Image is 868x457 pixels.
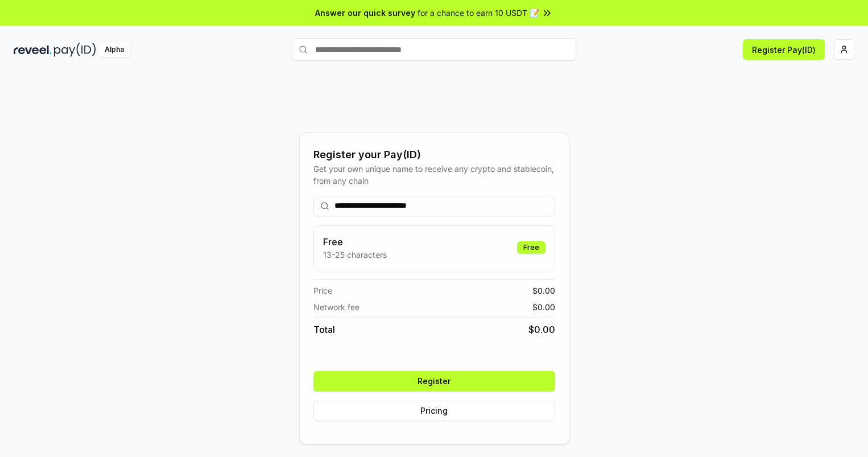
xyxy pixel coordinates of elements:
[14,43,52,57] img: reveel_dark
[315,7,415,19] span: Answer our quick survey
[528,323,555,336] span: $ 0.00
[313,301,359,313] span: Network fee
[313,401,555,421] button: Pricing
[313,285,332,297] span: Price
[54,43,96,57] img: pay_id
[532,301,555,313] span: $ 0.00
[532,285,555,297] span: $ 0.00
[313,371,555,392] button: Register
[313,323,335,336] span: Total
[323,249,387,261] p: 13-25 characters
[313,163,555,187] div: Get your own unique name to receive any crypto and stablecoin, from any chain
[517,241,545,254] div: Free
[313,147,555,163] div: Register your Pay(ID)
[418,7,539,19] span: for a chance to earn 10 USDT 📝
[743,39,825,60] button: Register Pay(ID)
[98,43,130,57] div: Alpha
[323,235,387,249] h3: Free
